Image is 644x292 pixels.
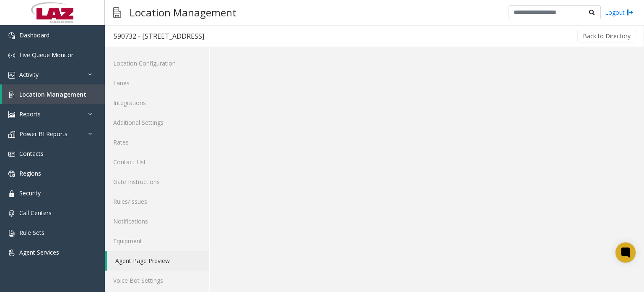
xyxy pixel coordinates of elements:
[19,130,68,138] span: Power BI Reports
[8,111,15,118] img: 'icon'
[19,189,41,197] span: Security
[2,84,105,104] a: Location Management
[605,8,634,17] a: Logout
[19,51,73,59] span: Live Queue Monitor
[8,190,15,197] img: 'icon'
[8,52,15,59] img: 'icon'
[105,172,209,192] a: Gate Instructions
[105,211,209,231] a: Notifications
[105,271,209,290] a: Voice Bot Settings
[105,152,209,172] a: Contact List
[105,192,209,211] a: Rules/Issues
[105,93,209,113] a: Integrations
[105,113,209,132] a: Additional Settings
[19,110,41,118] span: Reports
[19,169,41,177] span: Regions
[8,92,15,98] img: 'icon'
[105,231,209,251] a: Equipment
[125,2,241,23] h3: Location Management
[19,31,49,39] span: Dashboard
[8,151,15,158] img: 'icon'
[8,230,15,237] img: 'icon'
[8,210,15,217] img: 'icon'
[113,2,121,23] img: pageIcon
[19,90,86,98] span: Location Management
[105,132,209,152] a: Rates
[19,229,44,237] span: Rule Sets
[8,32,15,39] img: 'icon'
[8,72,15,79] img: 'icon'
[19,209,52,217] span: Call Centers
[114,31,204,42] div: 590732 - [STREET_ADDRESS]
[8,171,15,177] img: 'icon'
[19,150,44,158] span: Contacts
[105,53,209,73] a: Location Configuration
[627,8,634,17] img: logout
[19,248,59,256] span: Agent Services
[19,71,39,79] span: Activity
[107,251,209,271] a: Agent Page Preview
[105,73,209,93] a: Lanes
[8,250,15,256] img: 'icon'
[577,30,636,42] button: Back to Directory
[8,131,15,138] img: 'icon'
